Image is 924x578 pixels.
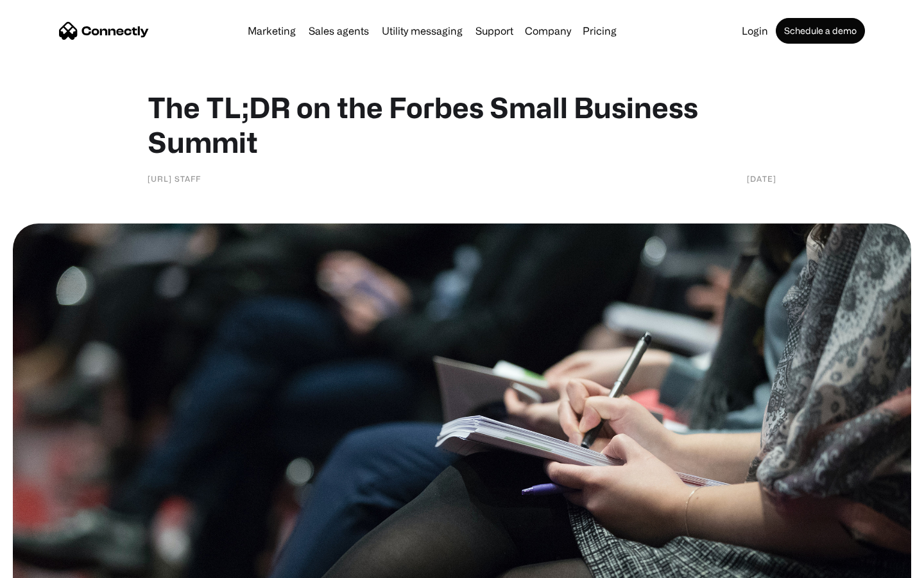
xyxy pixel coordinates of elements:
[747,172,776,185] div: [DATE]
[59,21,149,40] a: home
[148,90,776,159] h1: The TL;DR on the Forbes Small Business Summit
[577,26,622,36] a: Pricing
[737,26,773,36] a: Login
[304,26,374,36] a: Sales agents
[525,22,571,40] div: Company
[243,26,301,36] a: Marketing
[521,22,575,40] div: Company
[377,26,468,36] a: Utility messaging
[13,556,77,574] aside: Language selected: English
[26,556,77,574] ul: Language list
[148,172,201,185] div: [URL] Staff
[470,26,518,36] a: Support
[776,18,865,44] a: Schedule a demo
